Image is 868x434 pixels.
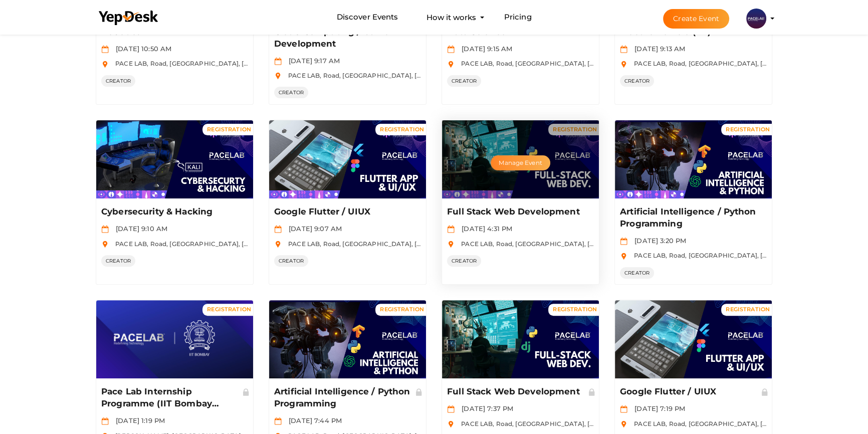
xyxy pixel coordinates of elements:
img: Private Event [760,387,769,396]
img: Private Event [587,387,596,396]
img: location.svg [447,61,455,68]
button: How it works [423,8,479,27]
span: CREATOR [447,255,481,267]
img: location.svg [101,61,109,68]
img: Private Event [414,387,423,396]
img: location.svg [620,253,627,260]
p: Cybersecurity & Hacking [101,206,245,218]
span: CREATOR [620,267,654,279]
span: [DATE] 7:44 PM [284,416,342,424]
img: calendar.svg [274,226,282,233]
p: Full Stack Web Development [447,386,591,398]
img: location.svg [620,61,627,68]
span: [DATE] 9:13 AM [629,45,685,53]
span: [DATE] 9:17 AM [284,57,340,65]
span: CREATOR [101,255,135,267]
span: [DATE] 10:50 AM [111,45,171,53]
span: PACE LAB, Road, [GEOGRAPHIC_DATA], [PERSON_NAME][GEOGRAPHIC_DATA], [GEOGRAPHIC_DATA], [GEOGRAPHIC... [110,240,652,248]
img: calendar.svg [620,46,627,53]
img: calendar.svg [447,226,455,233]
p: Cloud Computing / Game Development [274,26,418,50]
p: Google Flutter / UIUX [620,386,764,398]
p: Full Stack Web Development [447,206,591,218]
span: CREATOR [101,75,135,87]
button: Create Event [663,9,729,29]
span: [DATE] 9:07 AM [284,225,342,233]
p: Pace Lab Internship Programme (IIT Bombay Certification) [101,386,245,410]
img: calendar.svg [274,58,282,65]
button: Manage Event [491,155,550,170]
a: Pricing [504,8,532,27]
img: calendar.svg [447,405,455,413]
span: [DATE] 9:15 AM [457,45,512,53]
img: calendar.svg [101,226,109,233]
span: [DATE] 3:20 PM [629,237,686,245]
span: CREATOR [274,255,308,267]
img: location.svg [101,241,109,248]
span: CREATOR [274,87,308,98]
img: location.svg [620,420,627,428]
p: Artificial Intelligence / Python Programming [620,206,764,230]
img: location.svg [274,72,282,80]
span: CREATOR [447,75,481,87]
span: PACE LAB, Road, [GEOGRAPHIC_DATA], [PERSON_NAME][GEOGRAPHIC_DATA], [GEOGRAPHIC_DATA], [GEOGRAPHIC... [110,60,652,67]
img: calendar.svg [274,417,282,425]
span: CREATOR [620,75,654,87]
span: [DATE] 9:10 AM [111,225,167,233]
img: calendar.svg [620,238,627,245]
span: PACE LAB, Road, [GEOGRAPHIC_DATA], [PERSON_NAME][GEOGRAPHIC_DATA], [GEOGRAPHIC_DATA], [GEOGRAPHIC... [283,240,825,248]
span: [DATE] 7:37 PM [457,404,513,412]
span: [DATE] 4:31 PM [457,225,512,233]
img: ACg8ocL0kAMv6lbQGkAvZffMI2AGMQOEcunBVH5P4FVoqBXGP4BOzjY=s100 [746,9,766,29]
img: Private Event [242,387,251,396]
img: calendar.svg [620,405,627,413]
span: PACE LAB, Road, [GEOGRAPHIC_DATA], [PERSON_NAME][GEOGRAPHIC_DATA], [GEOGRAPHIC_DATA], [GEOGRAPHIC... [283,72,825,79]
img: calendar.svg [447,46,455,53]
p: Google Flutter / UIUX [274,206,418,218]
img: calendar.svg [101,46,109,53]
img: calendar.svg [101,417,109,425]
span: [DATE] 1:19 PM [111,416,165,424]
img: location.svg [447,420,455,428]
p: Artificial Intelligence / Python Programming [274,386,418,410]
span: [DATE] 7:19 PM [629,404,685,412]
img: location.svg [274,241,282,248]
img: location.svg [447,241,455,248]
a: Discover Events [336,8,398,27]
